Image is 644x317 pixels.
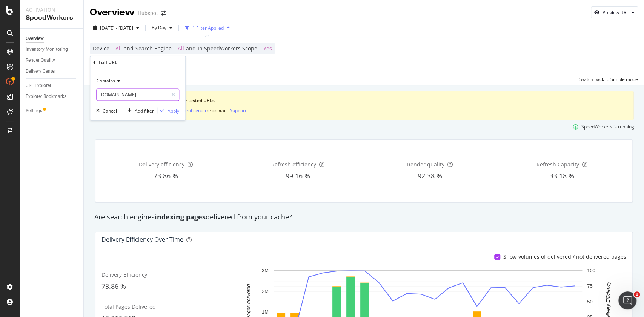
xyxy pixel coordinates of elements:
div: Preview URL [603,9,629,16]
div: Add filter [135,107,154,114]
span: Render quality [407,161,444,168]
a: Settings [26,107,78,115]
text: 100 [587,268,595,273]
span: Refresh Capacity [536,161,579,168]
div: warning banner [94,91,633,120]
span: In SpeedWorkers Scope [198,45,257,52]
button: Preview URL [591,6,638,18]
div: Explorer Bookmarks [26,93,66,101]
span: All [178,43,184,54]
iframe: Intercom live chat [618,291,636,309]
button: control center [177,107,207,114]
div: SpeedWorkers is running [581,123,634,130]
span: Total Pages Delivered [101,303,156,310]
div: control center [177,107,207,114]
div: Show volumes of delivered / not delivered pages [503,253,626,261]
div: System alert: fails reported on your tested URLs [111,97,624,104]
text: 1M [262,309,269,315]
a: Delivery Center [26,67,78,75]
div: Apply [168,107,179,114]
a: URL Explorer [26,82,78,90]
span: 73.86 % [154,171,178,180]
div: Overview [90,6,135,19]
button: Apply [157,107,179,114]
span: [DATE] - [DATE] [100,25,133,31]
div: Support [230,107,246,114]
button: By Day [149,22,175,34]
div: Delivery Center [26,67,56,75]
div: URL Explorer [26,82,51,90]
span: Contains [97,78,115,84]
span: Delivery Efficiency [101,271,147,278]
span: and [186,45,196,52]
span: 1 [634,291,640,297]
button: [DATE] - [DATE] [90,22,142,34]
button: 1 Filter Applied [182,22,233,34]
button: Switch back to Simple mode [576,73,638,85]
text: 50 [587,299,592,305]
div: Cancel [103,107,117,114]
span: 73.86 % [101,282,126,291]
text: 75 [587,283,592,289]
span: All [115,43,122,54]
div: Delivery Efficiency over time [101,236,183,243]
span: = [111,45,114,52]
div: 1 Filter Applied [192,25,224,31]
span: Search Engine [135,45,172,52]
span: 92.38 % [418,171,442,180]
span: 99.16 % [286,171,310,180]
div: SpeedWorkers [26,14,77,22]
div: Render Quality [26,56,55,64]
div: Overview [26,35,44,43]
div: Inventory Monitoring [26,46,68,53]
a: Inventory Monitoring [26,46,78,53]
div: arrow-right-arrow-left [161,11,166,16]
text: 2M [262,288,269,294]
button: Cancel [93,107,117,114]
span: and [124,45,134,52]
a: Render Quality [26,56,78,64]
span: Delivery efficiency [139,161,184,168]
div: Full URL [98,59,117,66]
button: Support [230,107,246,114]
span: = [259,45,262,52]
span: By Day [149,24,166,31]
a: Overview [26,35,78,43]
text: 3M [262,268,269,273]
div: Are search engines delivered from your cache? [91,212,637,222]
div: Settings [26,107,42,115]
div: Please investigate your issue in the or contact . [104,107,624,114]
a: Explorer Bookmarks [26,93,78,101]
div: Hubspot [138,9,158,17]
span: = [173,45,176,52]
span: Yes [263,43,272,54]
span: 33.18 % [550,171,574,180]
button: Add filter [124,107,154,114]
div: Switch back to Simple mode [579,76,638,82]
span: Refresh efficiency [271,161,316,168]
span: Device [93,45,109,52]
div: Activation [26,6,77,14]
strong: indexing pages [155,212,206,221]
